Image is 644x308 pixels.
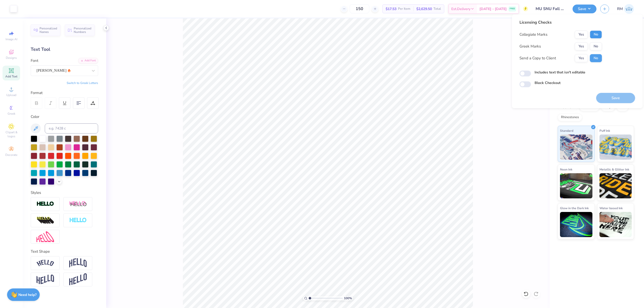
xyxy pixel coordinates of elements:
[36,275,54,284] img: Flag
[535,80,560,86] label: Block Checkout
[451,6,470,12] span: Est. Delivery
[573,5,596,13] button: Save
[8,112,15,116] span: Greek
[45,123,98,134] input: e.g. 7428 c
[560,173,592,198] img: Neon Ink
[386,6,396,12] span: $17.53
[5,74,17,78] span: Add Text
[590,42,602,50] button: No
[599,173,632,198] img: Metallic & Glitter Ink
[599,135,632,160] img: Puff Ink
[78,58,98,64] div: Add Font
[74,27,92,34] span: Personalized Numbers
[398,6,410,12] span: Per Item
[350,4,369,13] input: – –
[590,54,602,62] button: No
[31,46,98,53] div: Text Tool
[599,212,632,237] img: Water based Ink
[3,130,20,138] span: Clipart & logos
[560,135,592,160] img: Standard
[69,258,87,268] img: Arch
[519,19,602,25] div: Licensing Checks
[519,43,541,49] div: Greek Marks
[575,54,588,62] button: Yes
[575,42,588,50] button: Yes
[69,217,87,223] img: Negative Space
[532,4,569,14] input: Untitled Design
[69,201,87,207] img: Shadow
[6,37,17,41] span: Image AI
[479,6,507,12] span: [DATE] - [DATE]
[31,114,98,120] div: Color
[560,128,573,133] span: Standard
[519,55,556,61] div: Send a Copy to Client
[6,56,17,60] span: Designs
[617,6,623,12] span: RM
[510,7,515,11] span: FREE
[558,114,582,121] div: Rhinestones
[36,260,54,267] img: Arc
[39,27,57,34] span: Personalized Names
[519,32,547,37] div: Collegiate Marks
[36,201,54,207] img: Stroke
[36,216,54,225] img: 3d Illusion
[69,273,87,286] img: Rise
[344,296,352,300] span: 100 %
[31,190,98,196] div: Styles
[5,153,17,157] span: Decorate
[36,231,54,242] img: Free Distort
[575,30,588,38] button: Yes
[560,212,592,237] img: Glow in the Dark Ink
[416,6,432,12] span: $2,629.50
[535,70,585,75] label: Includes text that isn't editable
[599,205,623,211] span: Water based Ink
[67,81,98,85] button: Switch to Greek Letters
[590,30,602,38] button: No
[31,58,38,64] label: Font
[560,167,572,172] span: Neon Ink
[560,205,589,211] span: Glow in the Dark Ink
[617,4,634,14] a: RM
[624,4,634,14] img: Ronald Manipon
[18,292,36,297] strong: Need help?
[599,167,629,172] span: Metallic & Glitter Ink
[6,93,16,97] span: Upload
[31,249,98,254] div: Text Shape
[599,128,610,133] span: Puff Ink
[433,6,441,12] span: Total
[31,90,99,96] div: Format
